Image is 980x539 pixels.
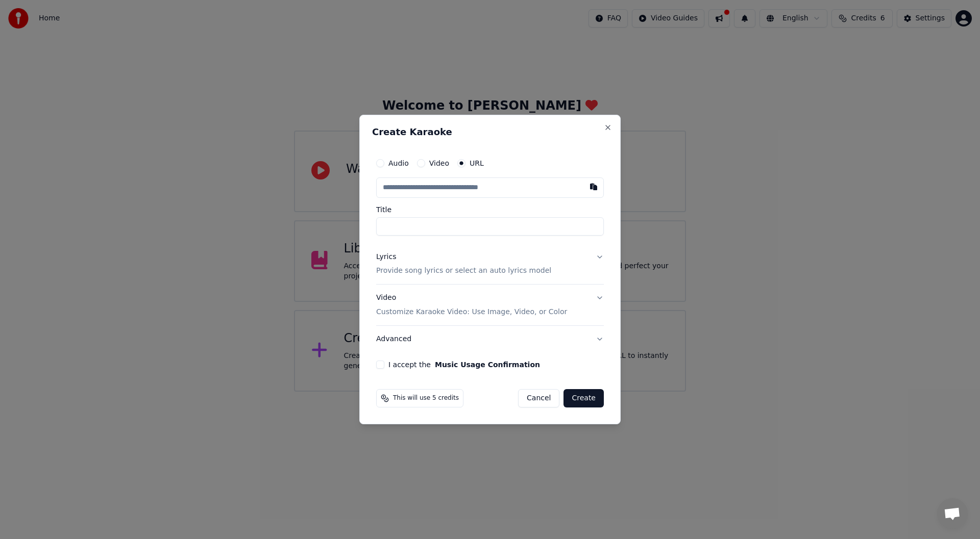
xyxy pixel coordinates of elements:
span: This will use 5 credits [393,394,459,402]
div: Lyrics [376,252,396,262]
button: Cancel [518,389,559,407]
button: I accept the [435,361,540,368]
p: Provide song lyrics or select an auto lyrics model [376,266,551,276]
label: URL [470,160,484,167]
div: Video [376,293,567,318]
label: Title [376,206,604,213]
button: Create [563,389,604,407]
h2: Create Karaoke [372,127,608,137]
button: Advanced [376,326,604,352]
label: Video [429,160,449,167]
label: I accept the [388,361,540,368]
button: VideoCustomize Karaoke Video: Use Image, Video, or Color [376,285,604,326]
label: Audio [388,160,409,167]
button: LyricsProvide song lyrics or select an auto lyrics model [376,244,604,285]
p: Customize Karaoke Video: Use Image, Video, or Color [376,307,567,317]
